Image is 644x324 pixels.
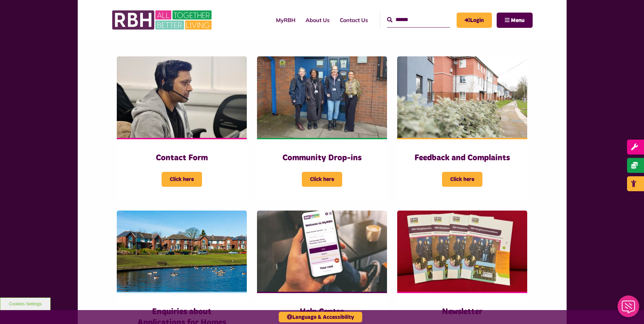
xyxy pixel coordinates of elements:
span: Click here [442,172,482,187]
a: Feedback and Complaints Click here [397,56,527,200]
img: SAZMEDIA RBH 22FEB24 97 [397,56,527,138]
img: RBH [112,7,214,33]
h3: Newsletter [411,307,514,317]
a: Community Drop-ins Click here [257,56,387,200]
input: Search [387,13,450,27]
span: Click here [162,172,202,187]
a: MyRBH [271,11,300,29]
h3: Help Centre [271,307,373,317]
a: Contact Form Click here [117,56,247,200]
h3: Feedback and Complaints [411,153,514,163]
h3: Community Drop-ins [271,153,373,163]
a: About Us [300,11,335,29]
a: Contact Us [335,11,373,29]
h3: Contact Form [130,153,233,163]
button: Language & Accessibility [279,312,362,322]
img: RBH Newsletter Copies [397,211,527,292]
img: Dewhirst Rd 03 [117,211,247,292]
img: Heywood Drop In 2024 [257,56,387,138]
img: Contact Centre February 2024 (4) [117,56,247,138]
span: Click here [302,172,342,187]
span: Menu [511,18,525,23]
img: Myrbh Man Wth Mobile Correct [257,211,387,292]
iframe: Netcall Web Assistant for live chat [613,293,644,324]
button: Navigation [497,13,533,28]
a: MyRBH [457,13,492,28]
